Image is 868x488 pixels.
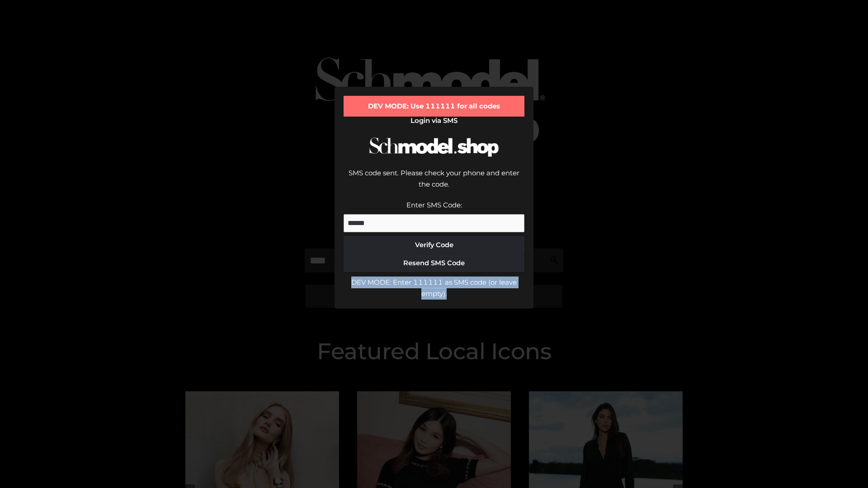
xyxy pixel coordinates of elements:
div: DEV MODE: Enter 111111 as SMS code (or leave empty). [344,277,524,300]
div: SMS code sent. Please check your phone and enter the code. [344,167,524,199]
label: Enter SMS Code: [406,201,462,209]
button: Resend SMS Code [344,254,524,272]
button: Verify Code [344,236,524,254]
div: DEV MODE: Use 111111 for all codes [344,96,524,117]
img: Schmodel Logo [366,129,502,165]
h2: Login via SMS [344,117,524,125]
